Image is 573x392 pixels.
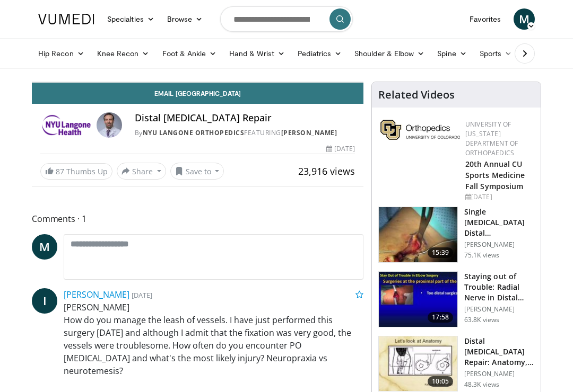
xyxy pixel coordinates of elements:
small: [DATE] [132,290,152,300]
span: 87 [56,166,64,176]
a: University of [US_STATE] Department of Orthopaedics [465,120,518,157]
img: 90401_0000_3.png.150x105_q85_crop-smart_upscale.jpg [379,336,457,391]
a: Knee Recon [91,43,156,64]
p: [PERSON_NAME] [464,370,534,378]
a: Favorites [463,8,507,30]
a: Hip Recon [32,43,91,64]
img: NYU Langone Orthopedics [40,112,92,138]
a: Spine [431,43,473,64]
img: 355603a8-37da-49b6-856f-e00d7e9307d3.png.150x105_q85_autocrop_double_scale_upscale_version-0.2.png [380,120,460,140]
a: Sports [473,43,519,64]
img: king_0_3.png.150x105_q85_crop-smart_upscale.jpg [379,207,457,262]
div: By FEATURING [135,128,355,138]
h4: Related Videos [378,88,455,101]
button: Save to [170,163,224,180]
h3: Single [MEDICAL_DATA] Distal [MEDICAL_DATA] Tendon Repair using a Button [464,207,534,238]
span: 17:58 [428,312,453,323]
div: [DATE] [326,144,355,154]
a: Shoulder & Elbow [348,43,431,64]
a: [PERSON_NAME] [64,289,129,300]
span: 15:39 [428,247,453,258]
a: Specialties [101,8,161,30]
a: Foot & Ankle [156,43,223,64]
a: 17:58 Staying out of Trouble: Radial Nerve in Distal Humerus Fracture, Dis… [PERSON_NAME] 63.8K v... [378,271,534,327]
img: Avatar [97,112,122,138]
img: VuMedi Logo [38,14,94,24]
p: 63.8K views [464,316,499,324]
p: [PERSON_NAME] [464,240,534,249]
a: Hand & Wrist [223,43,291,64]
button: Share [117,163,166,180]
img: Q2xRg7exoPLTwO8X4xMDoxOjB1O8AjAz_1.150x105_q85_crop-smart_upscale.jpg [379,272,457,327]
a: 87 Thumbs Up [40,163,112,180]
h3: Distal [MEDICAL_DATA] Repair: Anatomy, Approaches & Complications [464,336,534,368]
p: 48.3K views [464,380,499,389]
a: Email [GEOGRAPHIC_DATA] [32,83,363,104]
span: 10:05 [428,376,453,387]
a: M [514,8,535,30]
span: Comments 1 [32,212,363,226]
a: I [32,288,57,314]
div: [DATE] [465,192,532,202]
p: [PERSON_NAME] [464,305,534,314]
a: Pediatrics [291,43,348,64]
span: 23,916 views [298,165,355,177]
p: 75.1K views [464,251,499,260]
a: 10:05 Distal [MEDICAL_DATA] Repair: Anatomy, Approaches & Complications [PERSON_NAME] 48.3K views [378,336,534,392]
a: 20th Annual CU Sports Medicine Fall Symposium [465,159,525,191]
input: Search topics, interventions [220,6,353,32]
h4: Distal [MEDICAL_DATA] Repair [135,112,355,124]
a: NYU Langone Orthopedics [143,128,245,137]
a: Browse [161,8,210,30]
a: M [32,234,57,260]
a: 15:39 Single [MEDICAL_DATA] Distal [MEDICAL_DATA] Tendon Repair using a Button [PERSON_NAME] 75.1... [378,207,534,263]
h3: Staying out of Trouble: Radial Nerve in Distal Humerus Fracture, Dis… [464,271,534,303]
a: [PERSON_NAME] [281,128,337,137]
